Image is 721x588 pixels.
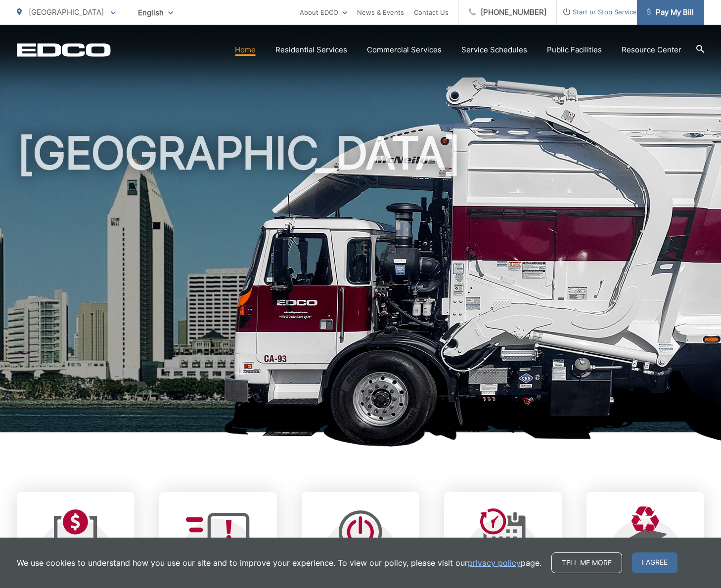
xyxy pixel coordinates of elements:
[414,6,449,18] a: Contact Us
[357,6,404,18] a: News & Events
[131,4,180,21] span: English
[461,44,527,56] a: Service Schedules
[632,552,677,573] span: I agree
[300,6,347,18] a: About EDCO
[547,44,602,56] a: Public Facilities
[17,43,111,57] a: EDCD logo. Return to the homepage.
[17,128,704,441] h1: [GEOGRAPHIC_DATA]
[29,7,104,17] span: [GEOGRAPHIC_DATA]
[275,44,347,56] a: Residential Services
[647,6,694,18] span: Pay My Bill
[17,557,541,569] p: We use cookies to understand how you use our site and to improve your experience. To view our pol...
[235,44,256,56] a: Home
[367,44,442,56] a: Commercial Services
[468,557,521,569] a: privacy policy
[622,44,681,56] a: Resource Center
[551,552,622,573] a: Tell me more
